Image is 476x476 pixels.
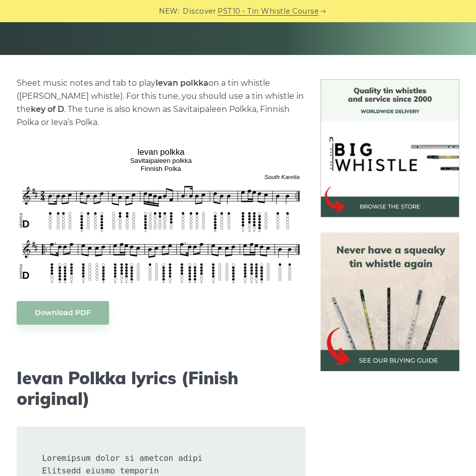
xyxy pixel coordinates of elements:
[155,78,208,88] strong: Ievan polkka
[17,77,305,129] p: Sheet music notes and tab to play on a tin whistle ([PERSON_NAME] whistle). For this tune, you sh...
[17,368,305,409] h2: Ievan Polkka lyrics (Finish original)
[17,144,305,286] img: Ievan polkka Tin Whistle Tabs & Sheet Music
[31,104,64,114] strong: key of D
[159,6,180,17] span: NEW:
[321,232,459,371] img: tin whistle buying guide
[218,6,319,17] a: PST10 - Tin Whistle Course
[17,301,109,325] a: Download PDF
[321,79,459,217] img: BigWhistle Tin Whistle Store
[183,6,216,17] span: Discover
